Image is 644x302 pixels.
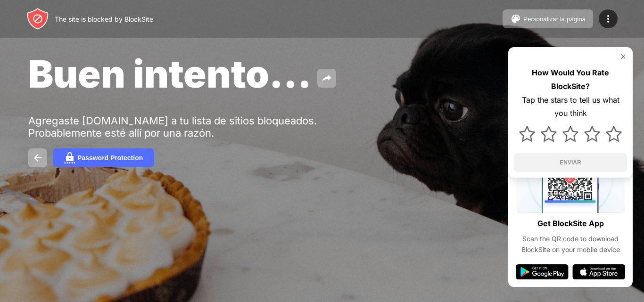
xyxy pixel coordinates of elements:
img: star.svg [584,126,600,142]
button: Personalizar la página [503,9,593,28]
div: Agregaste [DOMAIN_NAME] a tu lista de sitios bloqueados. Probablemente esté allí por una razón. [28,114,320,139]
img: star.svg [562,126,578,142]
div: The site is blocked by BlockSite [55,15,153,23]
img: google-play.svg [516,264,569,279]
span: Buen intento... [28,51,312,97]
div: Tap the stars to tell us what you think [514,93,627,121]
img: menu-icon.svg [603,13,614,24]
div: Personalizar la página [523,16,586,23]
img: header-logo.svg [26,8,49,30]
img: star.svg [519,126,535,142]
img: back.svg [32,152,43,163]
button: Password Protection [53,148,154,167]
img: app-store.svg [572,264,625,279]
div: How Would You Rate BlockSite? [514,66,627,93]
img: rate-us-close.svg [619,53,627,60]
div: Password Protection [77,154,143,162]
img: star.svg [606,126,622,142]
img: pallet.svg [510,13,521,24]
div: Get BlockSite App [537,217,604,230]
img: star.svg [541,126,557,142]
img: share.svg [321,73,332,84]
div: Scan the QR code to download BlockSite on your mobile device [516,234,625,255]
button: ENVIAR [514,153,627,172]
img: password.svg [64,152,75,163]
